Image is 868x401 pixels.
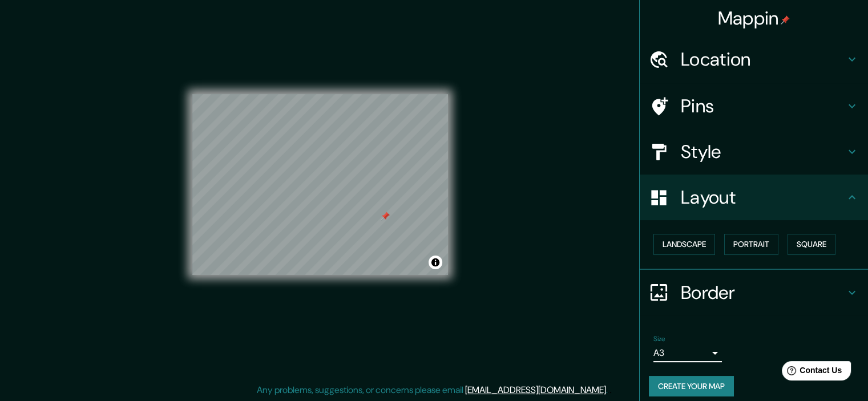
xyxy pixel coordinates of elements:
h4: Location [681,48,845,71]
label: Size [653,334,665,343]
iframe: Help widget launcher [766,357,855,388]
button: Square [788,234,835,255]
h4: Mappin [718,7,790,30]
div: . [609,383,612,397]
div: . [608,383,609,397]
h4: Pins [681,95,845,118]
h4: Layout [681,186,845,209]
canvas: Map [192,94,448,275]
h4: Style [681,140,845,163]
a: [EMAIL_ADDRESS][DOMAIN_NAME] [465,384,606,396]
div: Location [640,37,868,82]
h4: Border [681,281,845,304]
button: Landscape [653,234,715,255]
img: pin-icon.png [781,15,790,25]
div: Pins [640,83,868,129]
div: A3 [653,344,722,362]
div: Border [640,270,868,315]
div: Layout [640,175,868,220]
p: Any problems, suggestions, or concerns please email . [257,383,608,397]
div: Style [640,129,868,175]
button: Toggle attribution [429,256,442,269]
button: Create your map [649,376,734,397]
button: Portrait [724,234,778,255]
